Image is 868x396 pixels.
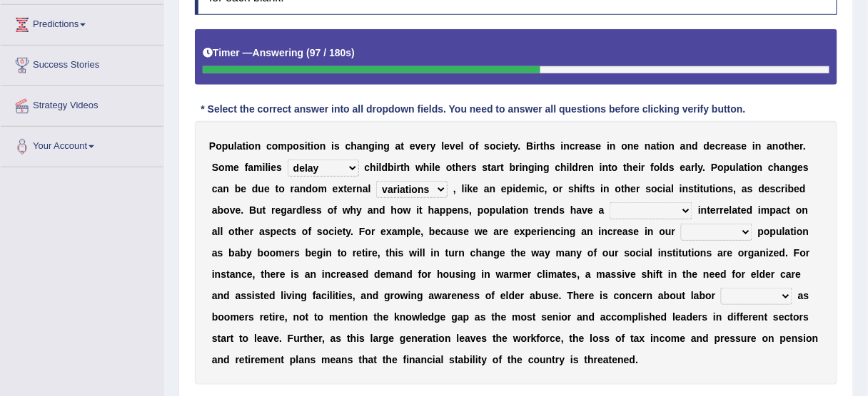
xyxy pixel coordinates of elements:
b: n [223,183,229,194]
b: e [710,140,715,152]
b: n [588,162,595,173]
b: c [365,162,370,173]
b: n [603,183,610,194]
b: s [770,183,776,194]
b: m [318,183,327,194]
b: s [334,140,340,152]
b: c [715,140,721,152]
b: , [453,183,456,194]
b: h [404,162,410,173]
b: o [490,140,496,152]
b: y [513,140,518,152]
b: 97 / 180s [310,47,351,58]
b: m [278,140,287,152]
b: e [680,162,686,173]
a: Your Account [1,127,163,162]
b: g [543,162,550,173]
b: . [803,140,806,152]
b: n [772,140,779,152]
b: e [505,140,510,152]
b: t [621,183,625,194]
b: n [610,140,616,152]
b: i [268,162,271,173]
b: o [553,183,560,194]
b: t [453,162,456,173]
b: c [266,140,272,152]
a: Strategy Videos [1,86,163,122]
b: p [287,140,293,152]
b: ) [351,47,355,58]
b: e [410,140,415,152]
b: i [331,140,334,152]
b: c [539,183,545,194]
b: c [345,140,351,152]
b: t [700,183,704,194]
b: , [545,183,547,194]
b: r [721,140,725,152]
b: v [415,140,421,152]
b: h [351,140,358,152]
b: n [645,140,651,152]
b: t [400,162,404,173]
b: P [711,162,717,173]
b: t [586,183,590,194]
b: r [515,162,519,173]
b: r [800,140,804,152]
h5: Timer — [203,48,355,58]
b: P [209,140,216,152]
b: e [631,183,637,194]
b: e [794,183,800,194]
b: . [518,140,521,152]
b: s [568,183,574,194]
b: o [216,140,222,152]
b: u [258,183,265,194]
b: n [755,140,762,152]
b: v [230,204,236,216]
b: r [559,183,562,194]
b: i [376,162,379,173]
b: s [484,140,490,152]
b: B [249,204,256,216]
b: d [382,162,388,173]
b: i [430,162,433,173]
b: m [225,162,233,173]
b: b [788,183,794,194]
b: l [266,162,268,173]
b: a [666,183,672,194]
b: e [596,140,602,152]
b: e [455,140,461,152]
b: o [223,204,230,216]
b: d [252,183,258,194]
b: i [697,183,700,194]
b: . [241,204,243,216]
b: e [444,140,450,152]
b: i [535,162,538,173]
b: l [442,140,445,152]
b: b [510,162,516,173]
b: t [401,140,405,152]
b: d [799,183,806,194]
b: f [475,140,479,152]
b: a [680,140,686,152]
b: n [757,162,763,173]
b: a [237,140,243,152]
b: a [767,140,773,152]
b: i [785,183,788,194]
b: r [691,162,695,173]
b: g [528,162,535,173]
b: t [623,162,627,173]
b: n [378,140,384,152]
b: a [248,162,254,173]
b: o [615,183,622,194]
b: o [272,140,278,152]
b: n [356,183,363,194]
b: u [256,204,263,216]
b: i [311,140,313,152]
b: e [276,204,281,216]
b: f [583,183,587,194]
b: i [513,183,516,194]
b: i [502,140,505,152]
b: i [713,183,716,194]
b: c [496,140,502,152]
b: n [320,140,326,152]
